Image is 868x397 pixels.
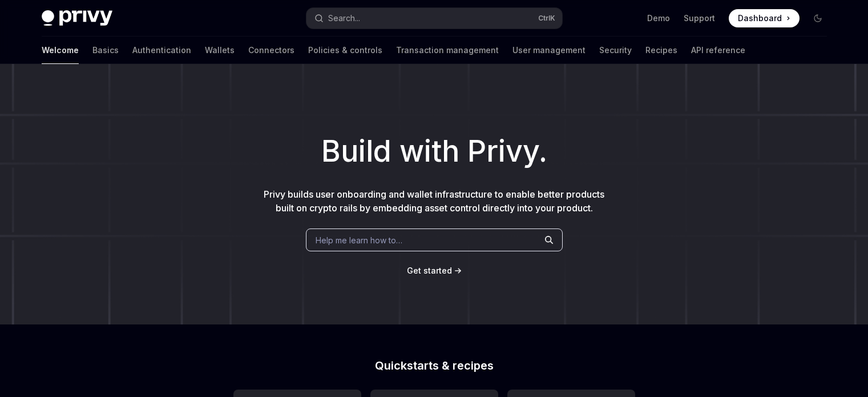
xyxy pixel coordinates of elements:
[407,266,452,275] span: Get started
[308,37,382,64] a: Policies & controls
[729,9,800,27] a: Dashboard
[18,129,850,174] h1: Build with Privy.
[684,13,715,24] a: Support
[42,37,79,64] a: Welcome
[512,37,586,64] a: User management
[538,14,555,23] span: Ctrl K
[599,37,632,64] a: Security
[248,37,294,64] a: Connectors
[691,37,745,64] a: API reference
[205,37,235,64] a: Wallets
[42,10,112,26] img: dark logo
[316,234,402,246] span: Help me learn how to…
[306,8,562,29] button: Search...CtrlK
[645,37,677,64] a: Recipes
[233,360,635,371] h2: Quickstarts & recipes
[132,37,191,64] a: Authentication
[92,37,119,64] a: Basics
[738,13,782,24] span: Dashboard
[328,11,360,25] div: Search...
[264,189,604,214] span: Privy builds user onboarding and wallet infrastructure to enable better products built on crypto ...
[396,37,499,64] a: Transaction management
[647,13,670,24] a: Demo
[809,9,827,27] button: Toggle dark mode
[407,265,452,276] a: Get started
